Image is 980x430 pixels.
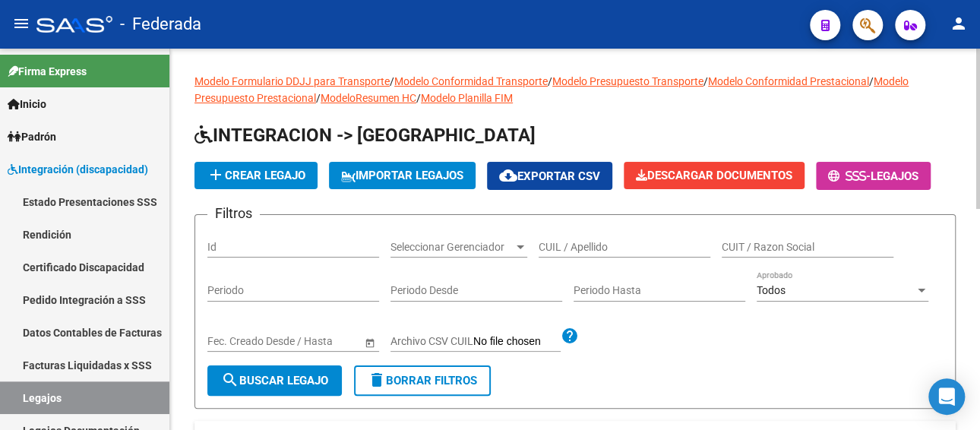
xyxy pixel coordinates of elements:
[950,14,968,33] mat-icon: person
[221,371,239,389] mat-icon: search
[708,75,869,87] a: Modelo Conformidad Prestacional
[390,241,514,254] span: Seleccionar Gerenciador
[194,125,536,146] span: INTEGRACION -> [GEOGRAPHIC_DATA]
[354,365,491,396] button: Borrar Filtros
[421,92,513,104] a: Modelo Planilla FIM
[928,378,965,415] div: Open Intercom Messenger
[194,75,390,87] a: Modelo Formulario DDJJ para Transporte
[390,335,473,347] span: Archivo CSV CUIL
[8,96,46,112] span: Inicio
[499,166,517,185] mat-icon: cloud_download
[624,162,805,189] button: Descargar Documentos
[394,75,548,87] a: Modelo Conformidad Transporte
[221,374,328,387] span: Buscar Legajo
[12,14,30,33] mat-icon: menu
[368,374,477,387] span: Borrar Filtros
[276,335,350,348] input: Fecha fin
[8,63,87,80] span: Firma Express
[473,335,561,349] input: Archivo CSV CUIL
[8,161,148,178] span: Integración (discapacidad)
[341,169,463,182] span: IMPORTAR LEGAJOS
[487,162,612,190] button: Exportar CSV
[368,371,386,389] mat-icon: delete
[828,169,871,183] span: -
[207,365,342,396] button: Buscar Legajo
[552,75,703,87] a: Modelo Presupuesto Transporte
[207,203,260,224] h3: Filtros
[321,92,416,104] a: ModeloResumen HC
[561,327,579,345] mat-icon: help
[362,334,378,350] button: Open calendar
[636,169,792,182] span: Descargar Documentos
[207,169,305,182] span: Crear Legajo
[871,169,918,183] span: Legajos
[207,335,263,348] input: Fecha inicio
[8,128,56,145] span: Padrón
[207,166,225,184] mat-icon: add
[194,162,318,189] button: Crear Legajo
[499,169,600,183] span: Exportar CSV
[120,8,201,41] span: - Federada
[757,284,786,296] span: Todos
[816,162,931,190] button: -Legajos
[329,162,476,189] button: IMPORTAR LEGAJOS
